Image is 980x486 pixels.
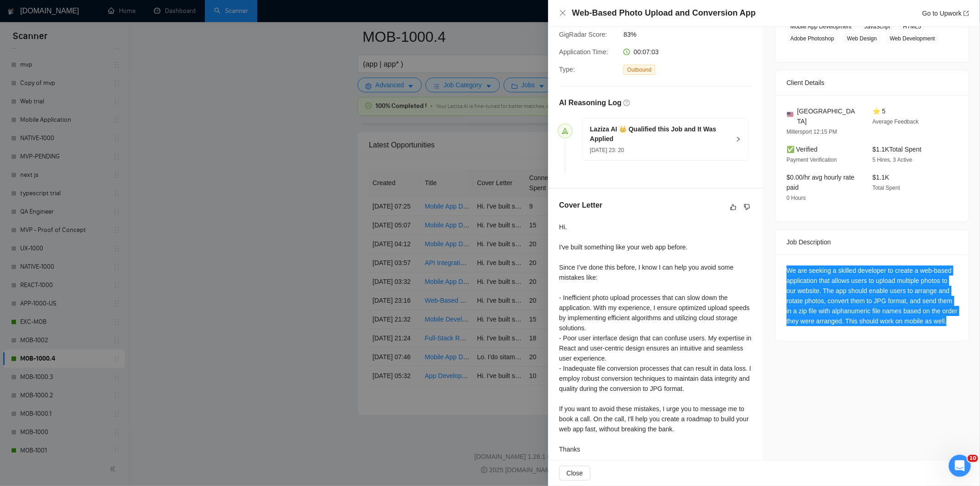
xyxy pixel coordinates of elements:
span: dislike [744,203,750,211]
span: Type: [559,66,575,73]
button: Close [559,9,566,17]
button: dislike [742,202,753,213]
span: $1.1K [872,174,889,181]
span: send [562,128,568,134]
span: Payment Verification [787,157,837,163]
span: right [736,136,741,142]
div: Hi. I've built something like your web app before. Since I’ve done this before, I know I can help... [559,222,753,454]
span: 00:07:03 [634,48,659,56]
span: Mobile App Development [787,22,855,32]
span: Web Design [843,34,880,44]
h4: Web-Based Photo Upload and Conversion App [572,7,756,19]
span: Millersport 12:15 PM [787,129,837,135]
button: Close [559,466,590,480]
span: 0 Hours [787,195,806,201]
div: We are seeking a skilled developer to create a web-based application that allows users to upload ... [787,266,957,326]
div: Client Details [787,70,957,95]
span: HTML5 [899,22,924,32]
h5: Laziza AI 👑 Qualified this Job and It Was Applied [590,124,730,144]
span: Close [566,468,583,478]
span: [DATE] 23: 20 [590,147,624,153]
a: Go to Upworkexport [922,10,969,17]
button: like [728,202,739,213]
iframe: Intercom live chat [949,455,971,477]
span: Adobe Photoshop [787,34,838,44]
span: clock-circle [623,49,630,55]
span: ✅ Verified [787,146,818,153]
span: 10 [968,455,978,462]
span: Total Spent [872,185,900,191]
span: $1.1K Total Spent [872,146,922,153]
h5: AI Reasoning Log [559,97,622,108]
span: like [730,203,736,211]
span: $0.00/hr avg hourly rate paid [787,174,855,191]
span: JavaScript [861,22,894,32]
span: 83% [623,29,761,40]
span: Outbound [623,65,655,75]
span: close [559,9,566,17]
span: 5 Hires, 3 Active [872,157,912,163]
span: Web Development [886,34,939,44]
span: question-circle [623,100,630,106]
span: ⭐ 5 [872,107,886,115]
span: GigRadar Score: [559,31,607,38]
img: 🇺🇸 [787,111,793,118]
h5: Cover Letter [559,200,602,211]
span: [GEOGRAPHIC_DATA] [797,106,858,126]
div: Job Description [787,230,957,254]
span: Application Time: [559,48,608,56]
span: Average Feedback [872,119,919,125]
span: export [963,11,969,16]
